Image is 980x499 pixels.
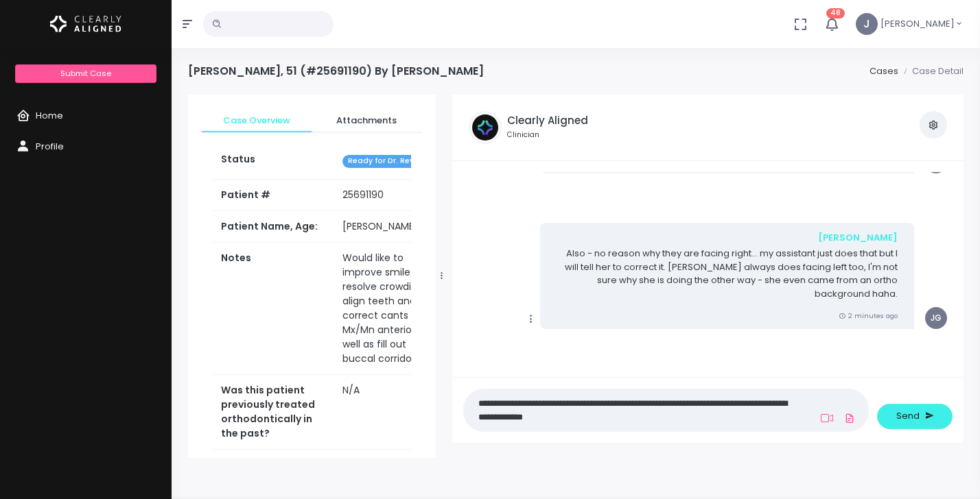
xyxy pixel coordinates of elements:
small: Clinician [507,130,588,141]
li: Case Detail [898,64,964,78]
td: Would like to improve smile: resolve crowding, align teeth and correct cants Mx/Mn anterior, as w... [334,243,446,375]
img: Logo Horizontal [50,10,121,38]
div: [PERSON_NAME] [557,231,898,245]
span: Case Overview [213,114,301,127]
th: Notes [213,243,334,375]
td: 25691190 [334,180,446,211]
th: Patient # [213,179,334,211]
h5: Clearly Aligned [507,114,588,127]
span: Submit Case [60,68,111,79]
span: Send [896,409,920,423]
td: N/A [334,375,446,450]
span: JG [925,307,947,329]
h4: [PERSON_NAME], 51 (#25691190) By [PERSON_NAME] [188,64,484,77]
small: 2 minutes ago [839,311,898,320]
span: 48 [826,8,845,19]
th: Was this patient previously treated orthodontically in the past? [213,375,334,450]
span: Ready for Dr. Review [342,155,432,168]
th: Patient Name, Age: [213,211,334,243]
span: J [856,13,878,35]
td: [PERSON_NAME], 51 [334,211,446,243]
span: Home [36,109,63,122]
a: Cases [870,64,898,77]
button: Send [877,404,953,429]
a: Add Files [841,406,858,430]
span: Attachments [323,114,410,127]
span: Profile [36,140,64,153]
span: [PERSON_NAME] [880,17,955,31]
a: Submit Case [15,64,156,83]
a: Add Loom Video [818,413,836,424]
p: Also - no reason why they are facing right... my assistant just does that but I will tell her to ... [557,247,898,300]
div: scrollable content [188,95,436,458]
th: Status [213,144,334,179]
